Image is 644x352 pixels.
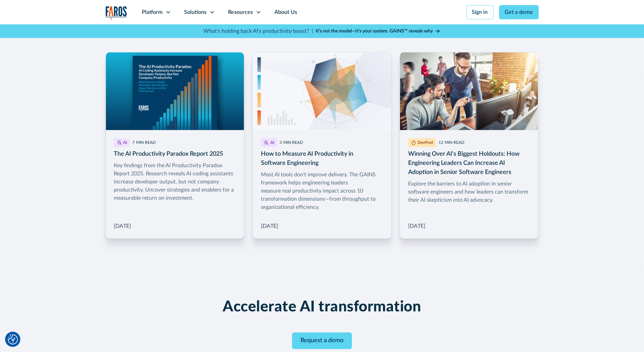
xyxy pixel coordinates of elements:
h2: Accelerate AI transformation [223,298,421,316]
img: Logo of the analytics and reporting company Faros. [106,6,127,20]
p: What's holding back AI's productivity boost? | [204,27,313,35]
a: It’s not the model—it’s your system. GAINS™ reveals why [316,28,441,35]
button: Cookie Settings [8,334,18,345]
a: Sign in [466,5,494,19]
a: More Blog Link [252,52,392,239]
a: More Blog Link [400,52,539,239]
strong: It’s not the model—it’s your system. GAINS™ reveals why [316,29,433,34]
a: Contact Modal [292,332,352,349]
div: Platform [142,8,163,16]
a: home [106,6,127,20]
a: More Blog Link [106,52,245,239]
div: Resources [228,8,253,16]
img: Revisit consent button [8,334,18,345]
div: Solutions [184,8,207,16]
a: Get a demo [499,5,539,19]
